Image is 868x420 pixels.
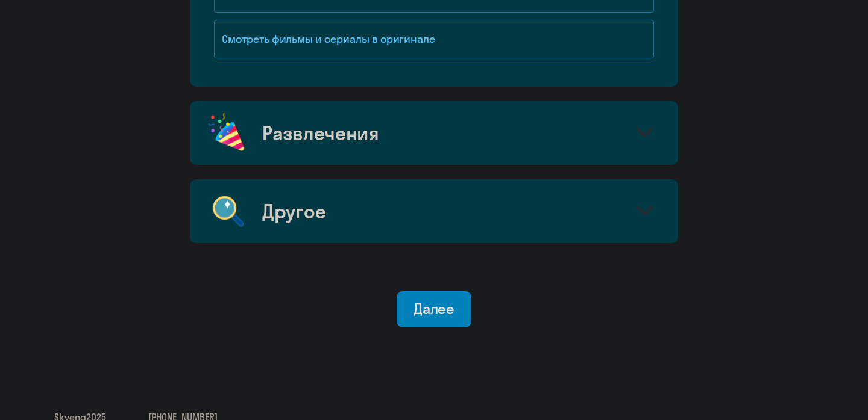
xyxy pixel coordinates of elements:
div: Развлечения [262,121,379,145]
div: Далее [414,299,455,318]
div: Смотреть фильмы и сериалы в оригинале [214,20,654,58]
img: celebration.png [206,111,248,155]
img: magnifier.png [206,189,250,233]
button: Далее [397,291,472,327]
div: Другое [262,199,325,223]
